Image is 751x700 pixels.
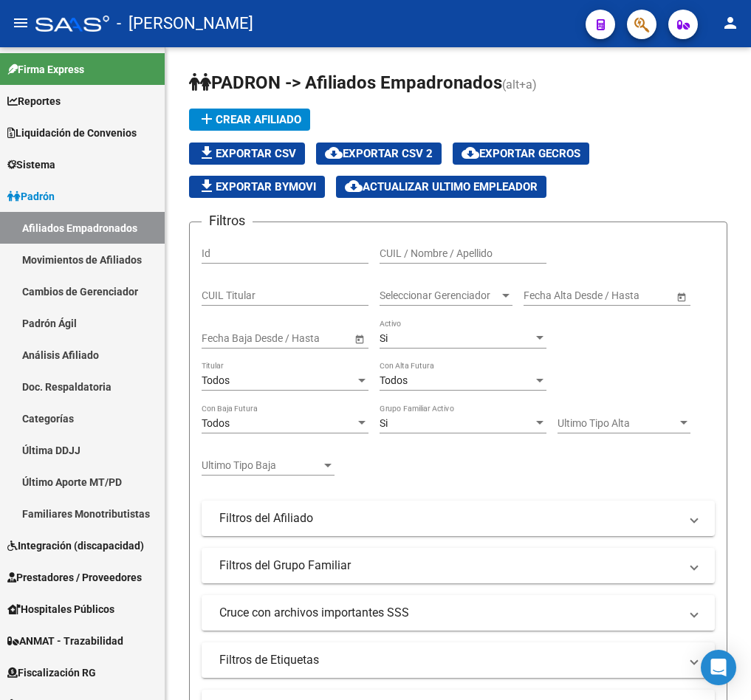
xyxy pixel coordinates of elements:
[189,176,325,198] button: Exportar Bymovi
[202,548,715,583] mat-expansion-panel-header: Filtros del Grupo Familiar
[336,176,546,198] button: Actualizar ultimo Empleador
[219,605,679,621] mat-panel-title: Cruce con archivos importantes SSS
[117,7,253,40] span: - [PERSON_NAME]
[219,652,679,668] mat-panel-title: Filtros de Etiquetas
[219,510,679,526] mat-panel-title: Filtros del Afiliado
[202,210,253,231] h3: Filtros
[7,569,142,586] span: Prestadores / Proveedores
[7,665,96,681] span: Fiscalización RG
[345,180,538,193] span: Actualizar ultimo Empleador
[7,538,144,554] span: Integración (discapacidad)
[673,289,689,304] button: Open calendar
[345,177,363,195] mat-icon: cloud_download
[198,113,301,126] span: Crear Afiliado
[380,374,408,386] span: Todos
[453,143,589,165] button: Exportar GECROS
[352,331,367,346] button: Open calendar
[189,109,310,131] button: Crear Afiliado
[325,147,433,160] span: Exportar CSV 2
[502,78,537,92] span: (alt+a)
[462,147,580,160] span: Exportar GECROS
[198,180,316,193] span: Exportar Bymovi
[202,332,247,345] input: Start date
[380,332,388,344] span: Si
[325,144,343,162] mat-icon: cloud_download
[198,147,296,160] span: Exportar CSV
[198,177,216,195] mat-icon: file_download
[202,374,230,386] span: Todos
[219,557,679,574] mat-panel-title: Filtros del Grupo Familiar
[7,93,61,109] span: Reportes
[189,72,502,93] span: PADRON -> Afiliados Empadronados
[380,289,499,302] span: Seleccionar Gerenciador
[7,61,84,78] span: Firma Express
[316,143,442,165] button: Exportar CSV 2
[558,417,677,430] span: Ultimo Tipo Alta
[189,143,305,165] button: Exportar CSV
[7,633,123,649] span: ANMAT - Trazabilidad
[198,144,216,162] mat-icon: file_download
[462,144,479,162] mat-icon: cloud_download
[524,289,569,302] input: Start date
[7,188,55,205] span: Padrón
[380,417,388,429] span: Si
[202,595,715,631] mat-expansion-panel-header: Cruce con archivos importantes SSS
[202,417,230,429] span: Todos
[701,650,736,685] div: Open Intercom Messenger
[7,125,137,141] span: Liquidación de Convenios
[198,110,216,128] mat-icon: add
[202,501,715,536] mat-expansion-panel-header: Filtros del Afiliado
[582,289,654,302] input: End date
[202,459,321,472] span: Ultimo Tipo Baja
[7,601,114,617] span: Hospitales Públicos
[12,14,30,32] mat-icon: menu
[202,642,715,678] mat-expansion-panel-header: Filtros de Etiquetas
[721,14,739,32] mat-icon: person
[260,332,332,345] input: End date
[7,157,55,173] span: Sistema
